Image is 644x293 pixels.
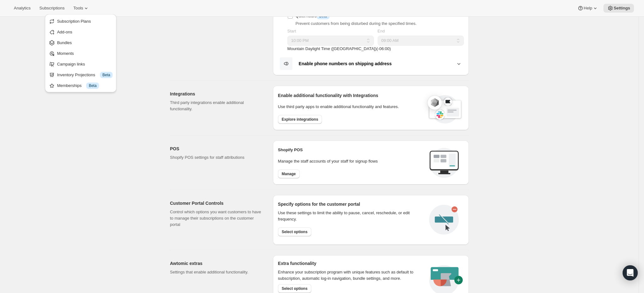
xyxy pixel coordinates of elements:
button: Select options [278,284,311,293]
h2: Awtomic extras [170,260,263,267]
p: Mountain Daylight Time ([GEOGRAPHIC_DATA]) ( -06 : 00 ) [287,46,464,52]
button: Subscriptions [36,4,68,13]
p: Manage the staff accounts of your staff for signup flows [278,158,424,164]
button: Settings [603,4,634,13]
h2: Extra functionality [278,260,316,267]
span: Subscription Plans [57,19,91,24]
p: Use third party apps to enable additional functionality and features. [278,104,421,110]
button: Tools [69,4,93,13]
span: Help [584,6,592,11]
span: Manage [282,171,296,176]
b: Enable phone numbers on shipping address [299,61,392,66]
span: Subscriptions [39,6,64,11]
span: Analytics [14,6,31,11]
button: Select options [278,227,311,236]
button: Help [574,4,602,13]
span: Beta [89,83,97,88]
button: Campaign links [47,59,114,69]
button: Explore integrations [278,115,322,124]
h2: POS [170,146,263,152]
span: Explore integrations [282,117,318,122]
span: Settings [613,6,630,11]
div: Memberships [57,83,113,89]
span: Bundles [57,40,72,45]
span: Add-ons [57,30,72,34]
div: Inventory Projections [57,72,113,78]
h2: Integrations [170,91,263,97]
span: Tools [73,6,83,11]
p: Control which options you want customers to have to manage their subscriptions on the customer po... [170,209,263,228]
span: Start [287,29,296,33]
h2: Shopify POS [278,147,424,153]
button: Analytics [10,4,34,13]
button: Enable phone numbers on shipping address [278,57,464,70]
button: Inventory Projections [47,70,114,80]
span: Select options [282,229,308,234]
span: Select options [282,286,308,291]
div: Open Intercom Messenger [623,265,638,280]
div: Use these settings to limit the ability to pause, cancel, reschedule, or edit frequency. [278,210,424,222]
p: Third party integrations enable additional functionality. [170,100,263,112]
button: Memberships [47,80,114,90]
button: Manage [278,169,300,178]
h2: Enable additional functionality with Integrations [278,92,421,99]
h2: Customer Portal Controls [170,200,263,206]
span: Prevent customers from being disturbed during the specified times. [296,21,417,26]
p: Settings that enable additional functionality. [170,269,263,275]
button: Moments [47,48,114,58]
span: Campaign links [57,62,85,66]
p: Shopify POS settings for staff attributions [170,154,263,161]
p: Enhance your subscription program with unique features such as default to subscription, automatic... [278,269,422,282]
span: Beta [103,72,110,78]
span: Moments [57,51,74,56]
button: Bundles [47,37,114,48]
h2: Specify options for the customer portal [278,201,424,207]
button: Subscription Plans [47,16,114,26]
span: End [378,29,385,33]
button: Add-ons [47,27,114,37]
